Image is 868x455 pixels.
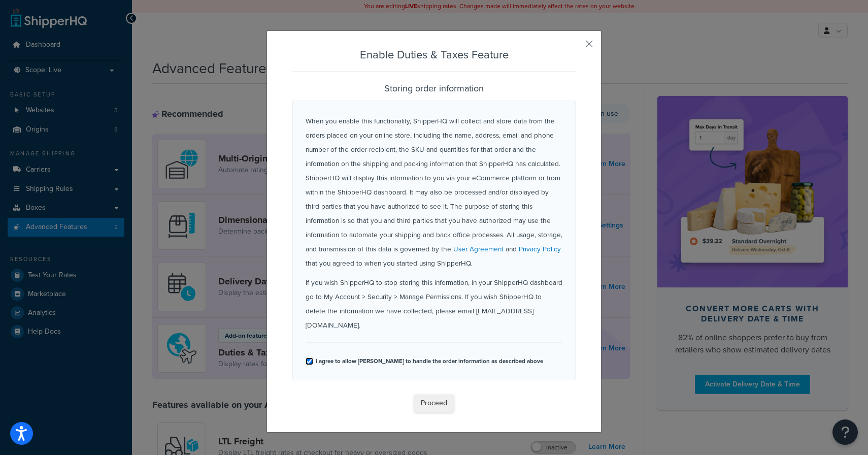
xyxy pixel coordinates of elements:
label: I agree to allow [PERSON_NAME] to handle the order information as described above [316,354,543,369]
h4: Storing order information [292,82,576,95]
button: Proceed [414,395,454,412]
p: If you wish ShipperHQ to stop storing this information, in your ShipperHQ dashboard go to My Acco... [306,275,562,332]
p: When you enable this functionality, ShipperHQ will collect and store data from the orders placed ... [306,114,562,270]
h3: Enable Duties & Taxes Feature [292,49,576,61]
a: User Agreement [453,244,504,254]
a: Privacy Policy [519,244,561,254]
